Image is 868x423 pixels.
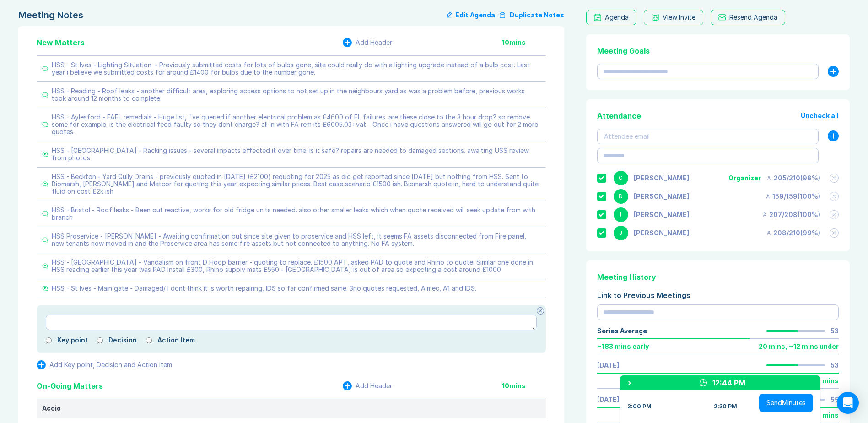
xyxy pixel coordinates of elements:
[711,10,785,25] button: Resend Agenda
[766,229,820,237] div: 208 / 210 ( 99 %)
[830,327,839,335] div: 53
[108,336,137,344] label: Decision
[356,382,392,390] div: Add Header
[605,14,629,21] div: Agenda
[663,14,695,21] div: View Invite
[728,174,761,182] div: Organizer
[18,10,83,21] div: Meeting Notes
[837,392,859,414] div: Open Intercom Messenger
[597,110,641,121] div: Attendance
[809,377,839,385] div: 120 mins
[157,336,195,344] label: Action Item
[714,403,737,410] div: 2:30 PM
[614,171,628,185] div: G
[586,10,636,25] a: Agenda
[52,233,540,247] div: HSS Proservice - [PERSON_NAME] - Awaiting confirmation but since site given to proservice and HSS...
[614,207,628,222] div: I
[597,343,649,350] div: ~ 183 mins early
[499,10,564,21] button: Duplicate Notes
[37,380,103,391] div: On-Going Matters
[712,377,745,388] div: 12:44 PM
[759,394,813,412] button: SendMinutes
[49,361,172,369] div: Add Key point, Decision and Action Item
[762,211,820,218] div: 207 / 208 ( 100 %)
[812,412,839,419] div: 30 mins
[52,285,476,292] div: HSS - St Ives - Main gate - Damaged/ I dont think it is worth repairing, IDS so far confirmed sam...
[765,193,820,200] div: 159 / 159 ( 100 %)
[634,229,689,237] div: Jonny Welbourn
[57,336,88,344] label: Key point
[52,87,540,102] div: HSS - Reading - Roof leaks - another difficult area, exploring access options to not set up in th...
[52,114,540,136] div: HSS - Aylesford - FAEL remedials - Huge list, i've queried if another electrical problem as £4600...
[644,10,703,25] button: View Invite
[52,173,540,195] div: HSS - Beckton - Yard Gully Drains - previously quoted in [DATE] (£2100) requoting for 2025 as did...
[634,211,689,218] div: Iain Parnell
[634,174,689,182] div: Gemma White
[830,362,839,369] div: 53
[830,396,839,403] div: 55
[52,147,540,162] div: HSS - [GEOGRAPHIC_DATA] - Racking issues - several impacts effected it over time. is it safe? rep...
[597,45,839,56] div: Meeting Goals
[634,193,689,200] div: David Hayter
[801,112,839,119] button: Uncheck all
[356,39,392,46] div: Add Header
[597,327,647,335] div: Series Average
[52,61,540,76] div: HSS - St Ives - Lighting Situation. - Previously submitted costs for lots of bulbs gone, site cou...
[614,226,628,240] div: J
[627,403,652,410] div: 2:00 PM
[37,360,172,369] button: Add Key point, Decision and Action Item
[759,343,839,350] div: 20 mins , ~ 12 mins under
[343,38,392,47] button: Add Header
[52,206,540,221] div: HSS - Bristol - Roof leaks - Been out reactive, works for old fridge units needed. also other sma...
[597,396,619,403] a: [DATE]
[766,174,820,182] div: 205 / 210 ( 98 %)
[447,10,495,21] button: Edit Agenda
[343,381,392,390] button: Add Header
[614,189,628,204] div: D
[597,290,839,301] div: Link to Previous Meetings
[597,362,619,369] a: [DATE]
[729,14,777,21] div: Resend Agenda
[37,37,85,48] div: New Matters
[597,271,839,282] div: Meeting History
[42,405,540,412] div: Accio
[52,259,540,273] div: HSS - [GEOGRAPHIC_DATA] - Vandalism on front D Hoop barrier - quoting to replace. £1500 APT, aske...
[502,382,546,390] div: 10 mins
[502,39,546,46] div: 10 mins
